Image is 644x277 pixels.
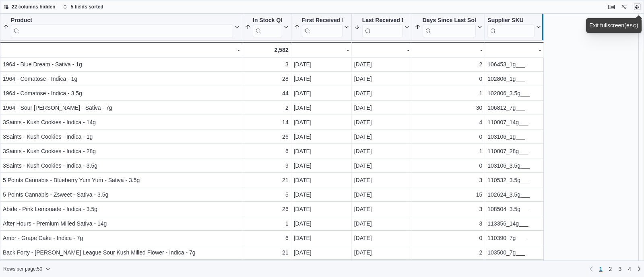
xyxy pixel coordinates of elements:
[362,17,403,37] div: Last Received Date
[618,265,621,273] span: 3
[3,60,239,69] div: 1964 - Blue Dream - Sativa - 1g
[245,117,289,127] div: 14
[354,132,409,142] div: [DATE]
[294,88,349,98] div: [DATE]
[294,74,349,84] div: [DATE]
[12,4,56,10] span: 22 columns hidden
[596,263,606,275] button: Page 1 of 4
[245,146,289,156] div: 6
[294,45,349,55] div: -
[3,248,239,257] div: Back Forty - [PERSON_NAME] League Sour Kush Milled Flower - Indica - 7g
[606,263,615,275] a: Page 2 of 4
[589,21,638,30] div: Exit fullscreen ( )
[415,175,483,185] div: 3
[415,103,483,113] div: 30
[294,117,349,127] div: [DATE]
[354,74,409,84] div: [DATE]
[415,146,483,156] div: 1
[487,117,541,127] div: 110007_14g___
[354,45,409,55] div: -
[354,88,409,98] div: [DATE]
[487,248,541,257] div: 103500_7g___
[71,4,103,10] span: 5 fields sorted
[354,60,409,69] div: [DATE]
[0,2,59,12] button: 22 columns hidden
[3,88,239,98] div: 1964 - Comatose - Indica - 3.5g
[487,190,541,199] div: 102624_3.5g___
[245,248,289,257] div: 21
[11,17,233,37] div: Product
[487,60,541,69] div: 106453_1g___
[302,17,343,25] div: First Received Date
[415,45,483,55] div: -
[487,132,541,142] div: 103106_1g___
[415,161,483,170] div: 0
[294,248,349,257] div: [DATE]
[415,204,483,214] div: 3
[354,219,409,228] div: [DATE]
[294,190,349,199] div: [DATE]
[294,175,349,185] div: [DATE]
[596,263,634,275] ul: Pagination for preceding grid
[487,161,541,170] div: 103106_3.5g___
[245,103,289,113] div: 2
[245,17,289,37] button: In Stock Qty
[487,175,541,185] div: 110532_3.5g___
[3,233,239,243] div: Ambr - Grape Cake - Indica - 7g
[423,17,476,37] div: Days Since Last Sold
[3,146,239,156] div: 3Saints - Kush Cookies - Indica - 28g
[628,265,631,273] span: 4
[3,74,239,84] div: 1964 - Comatose - Indica - 1g
[487,88,541,98] div: 102806_3.5g___
[294,132,349,142] div: [DATE]
[487,233,541,243] div: 110390_7g___
[415,248,483,257] div: 2
[354,190,409,199] div: [DATE]
[60,2,107,12] button: 5 fields sorted
[245,204,289,214] div: 26
[625,263,634,275] a: Page 4 of 4
[415,233,483,243] div: 0
[294,204,349,214] div: [DATE]
[3,103,239,113] div: 1964 - Sour [PERSON_NAME] - Sativa - 7g
[294,146,349,156] div: [DATE]
[354,146,409,156] div: [DATE]
[362,17,403,25] div: Last Received Date
[354,161,409,170] div: [DATE]
[294,219,349,228] div: [DATE]
[354,233,409,243] div: [DATE]
[3,132,239,142] div: 3Saints - Kush Cookies - Indica - 1g
[599,265,603,273] span: 1
[487,103,541,113] div: 106812_7g___
[3,17,239,37] button: Product
[294,161,349,170] div: [DATE]
[415,190,483,199] div: 15
[3,175,239,185] div: 5 Points Cannabis - Blueberry Yum Yum - Sativa - 3.5g
[245,60,289,69] div: 3
[253,17,282,25] div: In Stock Qty
[626,23,636,29] kbd: esc
[487,219,541,228] div: 113356_14g___
[294,60,349,69] div: [DATE]
[354,103,409,113] div: [DATE]
[3,266,42,272] span: Rows per page : 50
[615,263,625,275] a: Page 3 of 4
[245,88,289,98] div: 44
[415,74,483,84] div: 0
[415,17,483,37] button: Days Since Last Sold
[245,219,289,228] div: 1
[3,219,239,228] div: After Hours - Premium Milled Sativa - 14g
[619,2,629,12] button: Display options
[11,17,233,25] div: Product
[253,17,282,37] div: In Stock Qty
[415,219,483,228] div: 3
[487,204,541,214] div: 108504_3.5g___
[354,175,409,185] div: [DATE]
[487,146,541,156] div: 110007_28g___
[487,17,535,25] div: Supplier SKU
[487,17,535,37] div: Supplier SKU
[487,45,541,55] div: -
[3,117,239,127] div: 3Saints - Kush Cookies - Indica - 14g
[354,117,409,127] div: [DATE]
[245,175,289,185] div: 21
